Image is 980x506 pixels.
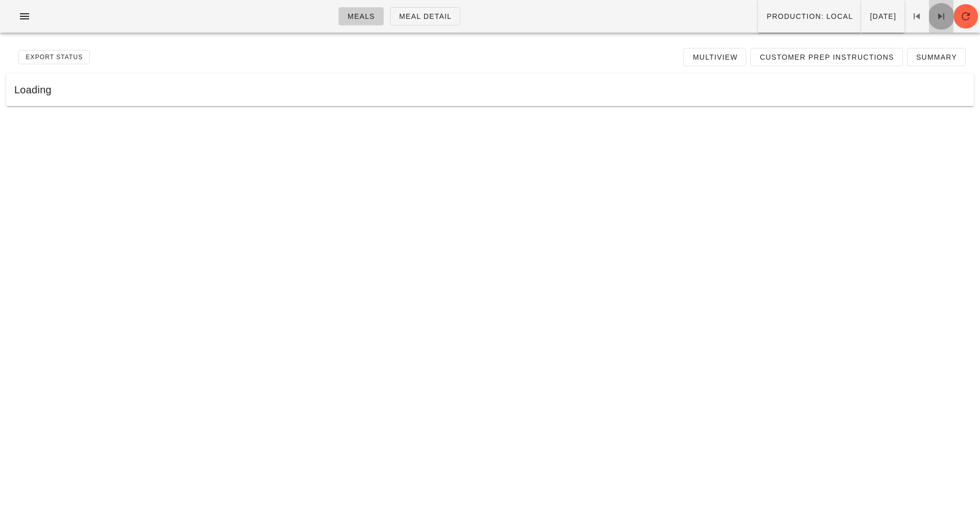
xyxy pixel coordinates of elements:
button: Export Status [18,50,90,64]
a: Meal Detail [390,7,460,26]
span: Customer Prep Instructions [759,53,894,61]
a: Summary [907,48,966,66]
span: Summary [916,53,957,61]
span: Multiview [692,53,738,61]
span: Meals [347,12,375,20]
a: Multiview [683,48,746,66]
a: Meals [338,7,384,26]
div: Loading [6,73,974,106]
span: Meal Detail [399,12,452,20]
a: Customer Prep Instructions [750,48,902,66]
span: [DATE] [869,12,896,20]
span: Export Status [25,54,83,61]
span: Production: local [766,12,853,20]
